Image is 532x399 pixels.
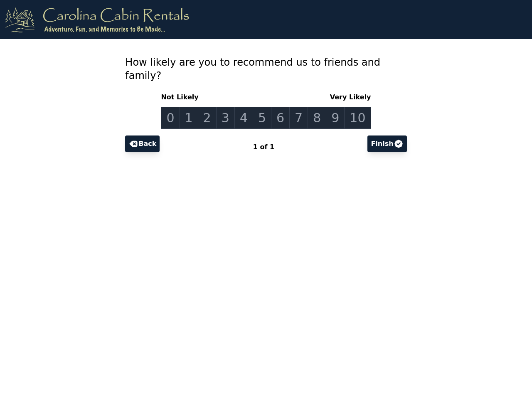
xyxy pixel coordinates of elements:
[367,135,406,152] button: Finish
[234,107,253,129] a: 4
[253,107,271,129] a: 5
[327,92,371,102] span: Very Likely
[125,57,380,81] span: How likely are you to recommend us to friends and family?
[326,107,345,129] a: 9
[289,107,308,129] a: 7
[161,92,202,102] span: Not Likely
[253,143,274,151] span: 1 of 1
[161,107,180,129] a: 0
[198,107,217,129] a: 2
[271,107,290,129] a: 6
[344,107,371,129] a: 10
[125,135,160,152] button: Back
[308,107,326,129] a: 8
[216,107,235,129] a: 3
[5,7,189,32] img: logo.png
[180,107,198,129] a: 1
